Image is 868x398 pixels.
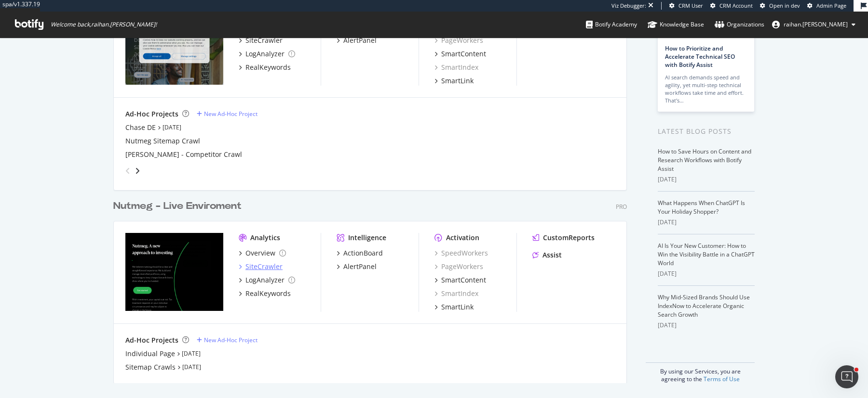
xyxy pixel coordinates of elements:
div: LogAnalyzer [245,275,285,285]
a: CRM Account [710,2,753,10]
div: Organizations [715,20,764,29]
div: SmartContent [441,275,486,285]
a: New Ad-Hoc Project [197,110,258,118]
div: Pro [616,203,627,211]
div: By using our Services, you are agreeing to the [646,362,755,383]
a: SiteCrawler [239,36,283,45]
a: SmartContent [434,49,486,59]
a: PageWorkers [434,262,483,271]
a: CRM User [669,2,703,10]
div: RealKeywords [245,289,291,298]
a: Why Mid-Sized Brands Should Use IndexNow to Accelerate Organic Search Growth [658,293,750,319]
button: raihan.[PERSON_NAME] [764,17,863,32]
a: LogAnalyzer [239,275,295,285]
a: Individual Page [125,349,175,359]
div: SmartLink [441,76,474,86]
a: AlertPanel [337,36,377,45]
a: Chase DE [125,123,156,132]
div: Ad-Hoc Projects [125,335,178,345]
a: Open in dev [760,2,800,10]
span: Welcome back, raihan.[PERSON_NAME] ! [51,21,157,28]
div: Analytics [250,233,280,243]
div: Assist [542,250,562,260]
a: [PERSON_NAME] - Competitor Crawl [125,150,242,159]
div: AlertPanel [343,36,377,45]
div: CustomReports [543,233,595,243]
div: Viz Debugger: [611,2,646,10]
div: SmartLink [441,302,474,312]
div: [DATE] [658,175,755,184]
span: raihan.ahmed [784,20,848,28]
a: [DATE] [182,363,201,371]
div: RealKeywords [245,63,291,72]
div: [DATE] [658,321,755,330]
div: AlertPanel [343,262,377,271]
a: SmartIndex [434,63,478,72]
a: Nutmeg Sitemap Crawl [125,136,200,146]
a: SpeedWorkers [434,248,488,258]
a: Admin Page [807,2,846,10]
a: CustomReports [532,233,595,243]
div: [DATE] [658,218,755,227]
span: CRM Account [719,2,753,9]
div: Latest Blog Posts [658,126,755,137]
div: [DATE] [658,270,755,278]
a: Sitemap Crawls [125,362,176,372]
div: Activation [446,233,479,243]
a: AlertPanel [337,262,377,271]
span: Admin Page [816,2,846,9]
div: AI search demands speed and agility, yet multi-step technical workflows take time and effort. Tha... [665,74,747,104]
a: Terms of Use [704,375,740,383]
a: How to Save Hours on Content and Research Workflows with Botify Assist [658,147,751,173]
iframe: Intercom live chat [835,365,858,388]
a: SmartLink [434,302,474,312]
div: angle-right [134,166,141,176]
div: SmartContent [441,49,486,59]
a: SmartContent [434,275,486,285]
a: PageWorkers [434,36,483,45]
div: Botify Academy [586,20,637,29]
div: Overview [245,248,275,258]
a: What Happens When ChatGPT Is Your Holiday Shopper? [658,199,745,216]
a: How to Prioritize and Accelerate Technical SEO with Botify Assist [665,44,735,69]
span: CRM User [678,2,703,9]
div: SiteCrawler [245,262,283,271]
div: New Ad-Hoc Project [204,336,258,344]
img: www.nutmeg.com/ [125,233,223,311]
a: [DATE] [163,123,181,131]
div: Intelligence [348,233,386,243]
div: SiteCrawler [245,36,283,45]
a: RealKeywords [239,63,291,72]
a: ActionBoard [337,248,383,258]
div: Nutmeg - Live Enviroment [113,199,242,213]
a: [DATE] [182,349,201,358]
a: Nutmeg - Live Enviroment [113,199,245,213]
a: SiteCrawler [239,262,283,271]
img: https://www.chase.co.uk [125,7,223,85]
div: LogAnalyzer [245,49,285,59]
a: Knowledge Base [648,12,704,38]
span: Open in dev [769,2,800,9]
a: AI Is Your New Customer: How to Win the Visibility Battle in a ChatGPT World [658,242,755,267]
a: Overview [239,248,286,258]
div: angle-left [122,163,134,179]
a: LogAnalyzer [239,49,295,59]
div: Knowledge Base [648,20,704,29]
a: SmartLink [434,76,474,86]
a: RealKeywords [239,289,291,298]
a: New Ad-Hoc Project [197,336,258,344]
a: Assist [532,250,562,260]
div: ActionBoard [343,248,383,258]
a: SmartIndex [434,289,478,298]
a: Botify Academy [586,12,637,38]
a: Organizations [715,12,764,38]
